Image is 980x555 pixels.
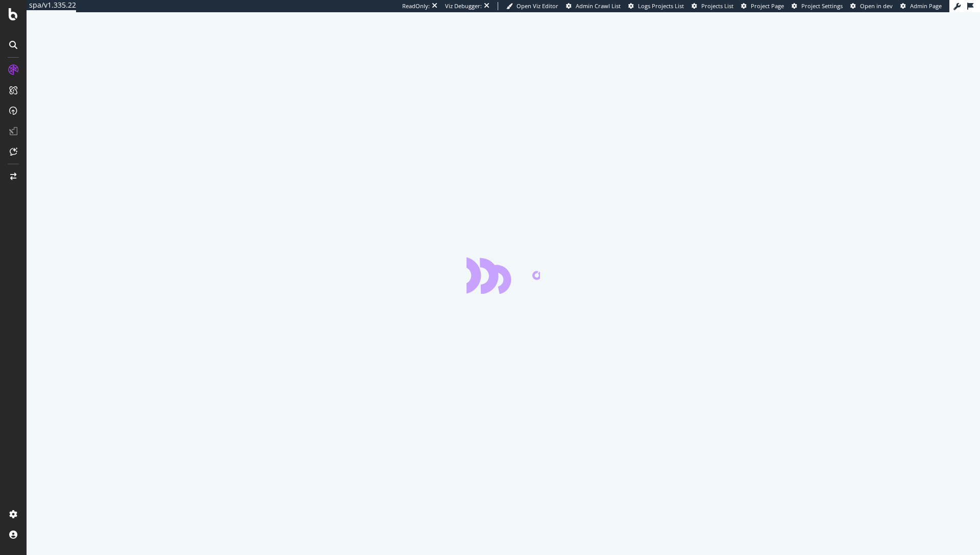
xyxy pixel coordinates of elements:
a: Projects List [692,2,733,10]
div: ReadOnly: [402,2,430,10]
a: Project Settings [792,2,843,10]
a: Logs Projects List [628,2,684,10]
div: Viz Debugger: [445,2,482,10]
span: Project Settings [801,2,843,10]
span: Logs Projects List [638,2,684,10]
a: Project Page [741,2,784,10]
div: animation [467,257,540,294]
span: Open in dev [860,2,893,10]
a: Admin Crawl List [566,2,621,10]
span: Open Viz Editor [517,2,558,10]
span: Project Page [751,2,784,10]
span: Admin Crawl List [576,2,621,10]
span: Admin Page [910,2,942,10]
a: Admin Page [900,2,942,10]
a: Open in dev [850,2,893,10]
span: Projects List [701,2,733,10]
a: Open Viz Editor [506,2,558,10]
